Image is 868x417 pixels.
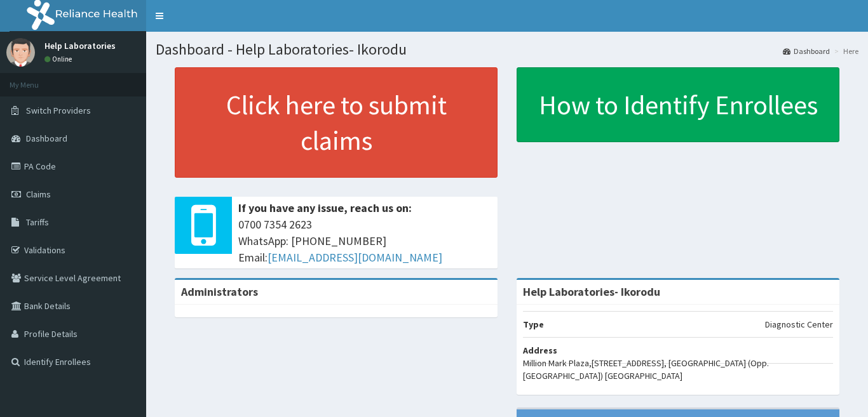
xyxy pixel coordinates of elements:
li: Here [831,46,858,56]
b: Administrators [181,284,258,299]
a: Click here to submit claims [175,67,498,178]
p: Help Laboratories [44,41,116,50]
span: Claims [26,189,51,200]
span: Switch Providers [26,105,91,116]
span: Tariffs [26,216,49,228]
span: Dashboard [26,133,67,144]
a: [EMAIL_ADDRESS][DOMAIN_NAME] [268,250,442,265]
p: Million Mark Plaza,[STREET_ADDRESS], [GEOGRAPHIC_DATA] (Opp.[GEOGRAPHIC_DATA]) [GEOGRAPHIC_DATA] [523,357,833,382]
span: 0700 7354 2623 WhatsApp: [PHONE_NUMBER] Email: [238,216,491,265]
a: Dashboard [783,46,830,56]
a: How to Identify Enrollees [517,67,839,142]
b: If you have any issue, reach us on: [238,201,412,215]
img: User Image [6,38,35,67]
b: Type [523,319,544,330]
p: Diagnostic Center [765,318,833,331]
strong: Help Laboratories- Ikorodu [523,284,660,299]
h1: Dashboard - Help Laboratories- Ikorodu [156,41,858,58]
b: Address [523,345,557,356]
a: Online [44,55,75,63]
